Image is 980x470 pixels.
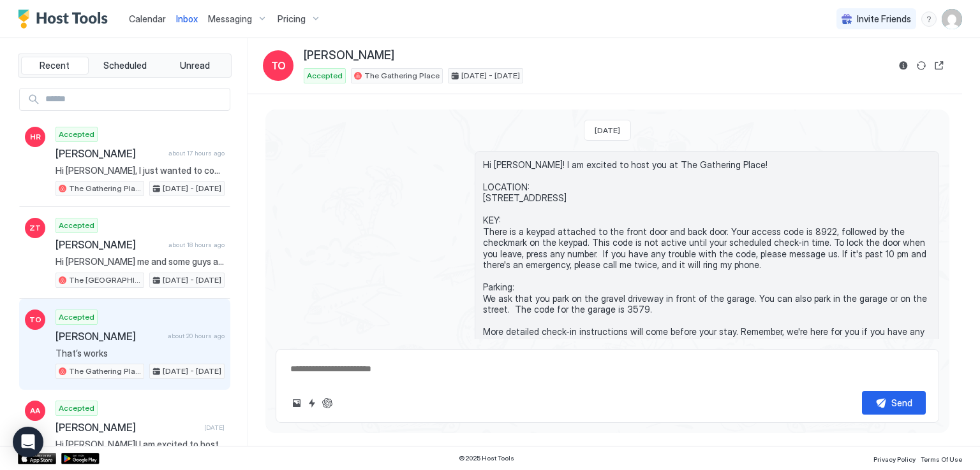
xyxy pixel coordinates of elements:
[168,332,225,340] span: about 20 hours ago
[873,455,916,463] span: Privacy Policy
[896,58,911,73] button: Reservation information
[59,220,94,231] span: Accepted
[304,48,394,63] span: [PERSON_NAME]
[40,89,230,110] input: Input Field
[56,238,163,251] span: [PERSON_NAME]
[161,57,228,75] button: Unread
[56,439,225,450] span: Hi [PERSON_NAME]! I am excited to host you at The [GEOGRAPHIC_DATA]! LOCATION: [STREET_ADDRESS] K...
[18,53,232,78] div: tab-group
[69,274,141,286] span: The [GEOGRAPHIC_DATA]
[204,424,225,432] span: [DATE]
[914,58,929,73] button: Sync reservation
[364,70,440,82] span: The Gathering Place
[129,13,166,24] span: Calendar
[208,13,252,25] span: Messaging
[56,330,163,343] span: [PERSON_NAME]
[320,395,335,411] button: ChatGPT Auto Reply
[56,147,163,160] span: [PERSON_NAME]
[857,13,911,25] span: Invite Friends
[307,70,343,82] span: Accepted
[932,58,947,73] button: Open reservation
[59,129,94,140] span: Accepted
[129,12,166,25] a: Calendar
[176,12,198,25] a: Inbox
[29,222,41,234] span: ZT
[271,58,286,73] span: TO
[30,131,41,143] span: HR
[18,453,56,464] a: App Store
[59,402,94,414] span: Accepted
[56,348,225,359] span: That’s works
[176,13,198,24] span: Inbox
[69,183,141,194] span: The Gathering Place
[891,396,912,409] div: Send
[163,274,221,286] span: [DATE] - [DATE]
[163,366,221,377] span: [DATE] - [DATE]
[163,183,221,194] span: [DATE] - [DATE]
[168,149,225,157] span: about 17 hours ago
[69,366,141,377] span: The Gathering Place
[29,314,41,325] span: TO
[56,421,199,434] span: [PERSON_NAME]
[304,395,320,411] button: Quick reply
[168,241,225,249] span: about 18 hours ago
[59,311,94,323] span: Accepted
[459,454,514,462] span: © 2025 Host Tools
[483,159,931,349] span: Hi [PERSON_NAME]! I am excited to host you at The Gathering Place! LOCATION: [STREET_ADDRESS] KEY...
[921,452,962,465] a: Terms Of Use
[180,60,210,71] span: Unread
[18,10,114,29] a: Host Tools Logo
[461,70,520,82] span: [DATE] - [DATE]
[103,60,147,71] span: Scheduled
[91,57,159,75] button: Scheduled
[30,405,40,417] span: AA
[278,13,306,25] span: Pricing
[921,455,962,463] span: Terms Of Use
[862,391,926,415] button: Send
[56,165,225,176] span: Hi [PERSON_NAME], I just wanted to connect and give you more information about your stay at The [...
[289,395,304,411] button: Upload image
[942,9,962,29] div: User profile
[921,11,937,27] div: menu
[595,125,620,135] span: [DATE]
[56,256,225,267] span: Hi [PERSON_NAME] me and some guys are in town for the week and would like to stay at your air bnb
[40,60,70,71] span: Recent
[873,452,916,465] a: Privacy Policy
[21,57,89,75] button: Recent
[61,453,100,464] a: Google Play Store
[13,427,43,457] div: Open Intercom Messenger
